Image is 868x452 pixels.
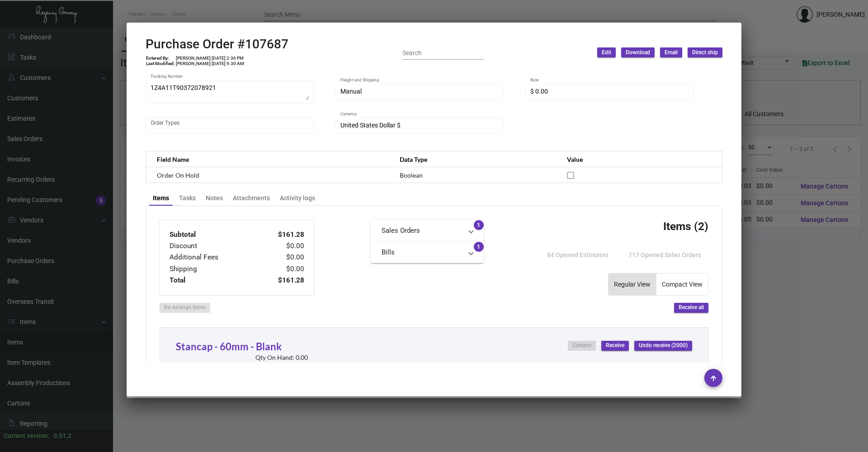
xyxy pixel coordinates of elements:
[628,251,701,259] span: 717 Opened Sales Orders
[382,226,462,236] mat-panel-title: Sales Orders
[164,305,206,311] span: Re-Arrange Items
[160,303,210,313] button: Re-Arrange Items
[688,47,722,57] button: Direct ship
[400,171,423,179] span: Boolean
[179,193,196,203] div: Tasks
[206,193,223,203] div: Notes
[146,61,175,66] td: Last Modified:
[679,305,704,311] span: Receive all
[169,252,257,263] td: Additional Fees
[656,273,708,295] button: Compact View
[169,275,257,286] td: Total
[280,193,315,203] div: Activity logs
[157,171,199,179] span: Order On Hold
[176,340,282,353] a: Stancap - 60mm - Blank
[558,151,722,167] th: Value
[597,47,616,57] button: Edit
[547,251,609,259] span: 84 Opened Estimates
[255,354,324,362] h2: Qty On Hand: 0.00
[601,341,629,351] button: Receive
[146,151,391,167] th: Field Name
[233,193,270,203] div: Attachments
[634,341,692,351] button: Undo receive (2000)
[572,342,591,349] span: Cartons
[391,151,558,167] th: Data Type
[626,49,650,56] span: Download
[540,247,616,263] button: 84 Opened Estimates
[175,56,245,61] td: [PERSON_NAME] [DATE] 2:36 PM
[639,342,688,349] span: Undo receive (2000)
[568,341,596,351] button: Cartons
[146,56,175,61] td: Entered By:
[621,247,708,263] button: 717 Opened Sales Orders
[257,240,305,252] td: $0.00
[602,49,611,56] span: Edit
[609,273,656,295] button: Regular View
[340,88,362,95] span: Manual
[660,47,682,57] button: Email
[257,264,305,275] td: $0.00
[382,247,462,258] mat-panel-title: Bills
[621,47,655,57] button: Download
[257,229,305,240] td: $161.28
[169,264,257,275] td: Shipping
[606,342,624,349] span: Receive
[371,220,484,241] mat-expansion-panel-header: Sales Orders
[4,431,50,441] div: Current version:
[257,275,305,286] td: $161.28
[663,220,708,233] h3: Items (2)
[53,431,71,441] div: 0.51.2
[371,241,484,263] mat-expansion-panel-header: Bills
[692,49,718,56] span: Direct ship
[674,303,708,313] button: Receive all
[257,252,305,263] td: $0.00
[153,193,169,203] div: Items
[169,229,257,240] td: Subtotal
[665,49,678,56] span: Email
[146,37,288,52] h2: Purchase Order #107687
[169,240,257,252] td: Discount
[175,61,245,66] td: [PERSON_NAME] [DATE] 9:30 AM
